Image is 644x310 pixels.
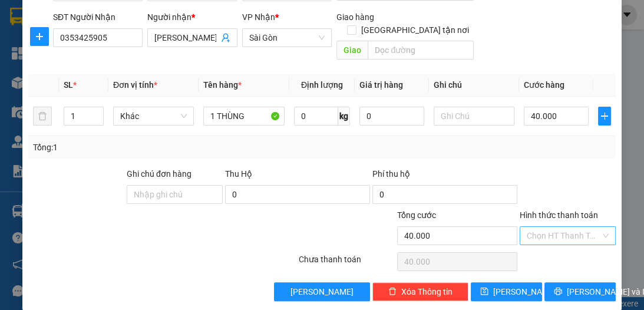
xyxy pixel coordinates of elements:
span: plus [599,111,610,121]
span: [GEOGRAPHIC_DATA] tận nơi [356,24,474,37]
span: Thu Hộ [225,169,252,179]
button: printer[PERSON_NAME] và In [544,282,616,301]
button: plus [598,107,611,126]
span: Giao hàng [336,12,374,22]
span: [PERSON_NAME] [493,285,556,298]
span: Xóa Thông tin [401,285,453,298]
button: plus [30,27,49,46]
span: delete [388,287,397,296]
span: Định lượng [301,80,343,90]
span: printer [554,287,562,296]
span: VP Nhận [242,12,275,22]
label: Ghi chú đơn hàng [127,169,191,179]
div: Chưa thanh toán [298,253,396,273]
div: Người nhận [147,11,237,24]
button: save[PERSON_NAME] [471,282,542,301]
span: Đơn vị tính [113,80,157,90]
span: Tổng cước [397,210,436,220]
div: SĐT Người Nhận [53,11,143,24]
button: [PERSON_NAME] [274,282,370,301]
label: Hình thức thanh toán [520,210,598,220]
span: SL [64,80,73,90]
span: Giao [336,41,368,60]
span: Giá trị hàng [359,80,403,90]
input: 0 [359,107,424,126]
span: Sài Gòn [249,29,325,47]
input: Dọc đường [368,41,474,60]
th: Ghi chú [429,74,519,97]
span: user-add [221,33,230,42]
input: Ghi Chú [434,107,514,126]
div: Tổng: 1 [33,141,250,154]
span: [PERSON_NAME] [290,285,354,298]
input: VD: Bàn, Ghế [203,107,284,126]
button: delete [33,107,52,126]
span: Tên hàng [203,80,242,90]
button: deleteXóa Thông tin [372,282,468,301]
input: Ghi chú đơn hàng [127,185,223,204]
span: Cước hàng [524,80,564,90]
span: Khác [120,107,187,125]
span: kg [338,107,350,126]
span: plus [31,32,48,41]
div: Phí thu hộ [372,167,517,185]
span: save [480,287,488,296]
